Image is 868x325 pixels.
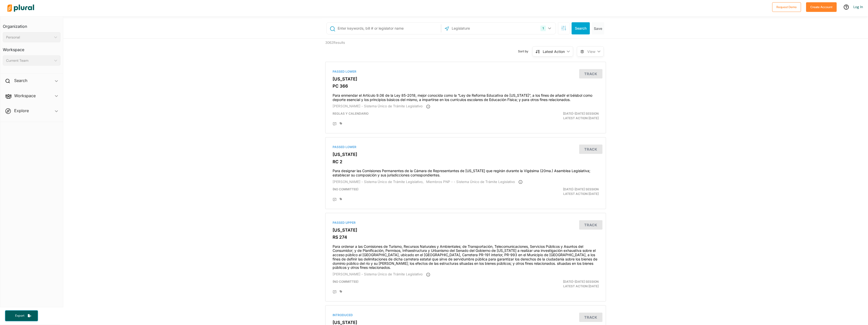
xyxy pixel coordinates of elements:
[333,159,599,164] h3: RC 2
[333,76,599,82] h3: [US_STATE]
[333,235,599,240] h3: RS 274
[12,314,28,318] span: Export
[572,22,590,34] button: Search
[333,145,599,149] div: Passed Lower
[333,104,423,108] span: [PERSON_NAME] - Sistema Único de Trámite Legislativo
[587,49,595,54] span: View
[518,49,532,54] span: Sort by
[511,111,603,120] div: Latest Action: [DATE]
[337,24,440,33] input: Enter keywords, bill # or legislator name
[806,4,837,9] a: Create Account
[451,24,505,33] input: Legislature
[511,279,603,289] div: Latest Action: [DATE]
[563,280,599,283] span: [DATE]-[DATE] Session
[333,242,599,270] h4: Para ordenar a las Comisiones de Turismo, Recursos Naturales y Ambientales; de Transportación, Te...
[806,2,837,12] button: Create Account
[333,166,599,177] h4: Para designar las Comisiones Permanentes de la Cámara de Representantes de [US_STATE] que regirán...
[3,19,60,30] h3: Organization
[511,187,603,196] div: Latest Action: [DATE]
[340,290,342,293] div: Add tags
[333,122,337,126] div: Add Position Statement
[543,49,565,54] div: Latest Action
[333,180,424,184] span: [PERSON_NAME] - Sistema Único de Trámite Legislativo,
[853,5,863,9] a: Log In
[6,58,52,63] div: Current Team
[333,152,599,157] h3: [US_STATE]
[333,84,599,89] h3: PC 366
[563,112,599,115] span: [DATE]-[DATE] Session
[6,35,52,40] div: Personal
[14,78,27,83] h2: Search
[538,24,554,33] button: 1
[333,228,599,233] h3: [US_STATE]
[333,91,599,102] h4: Para enmendar el Artículo 9.06 de la Ley 85-2018, mejor conocida como la “Ley de Reforma Educativ...
[3,42,60,53] h3: Workspace
[772,4,801,9] a: Request Demo
[333,313,599,317] div: Introduced
[579,145,602,154] button: Track
[333,69,599,74] div: Passed Lower
[772,2,801,12] button: Request Demo
[333,220,599,225] div: Passed Upper
[333,198,337,202] div: Add Position Statement
[329,279,511,289] div: (no committee)
[5,310,38,321] button: Export
[579,220,602,230] button: Track
[329,187,511,196] div: (no committee)
[333,290,337,294] div: Add Position Statement
[426,180,515,184] span: Miembros PNP - - Sistema Único de Trámite Legislativo
[563,187,599,191] span: [DATE]-[DATE] Session
[340,198,342,201] div: Add tags
[540,26,546,31] div: 1
[592,22,604,34] button: Save
[579,313,602,322] button: Track
[321,39,394,58] div: 3062 Results
[561,26,566,30] span: Search Filters
[340,122,342,125] div: Add tags
[333,112,368,115] span: Reglas y Calendario
[333,320,599,325] h3: [US_STATE]
[579,69,602,78] button: Track
[333,272,423,276] span: [PERSON_NAME] - Sistema Único de Trámite Legislativo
